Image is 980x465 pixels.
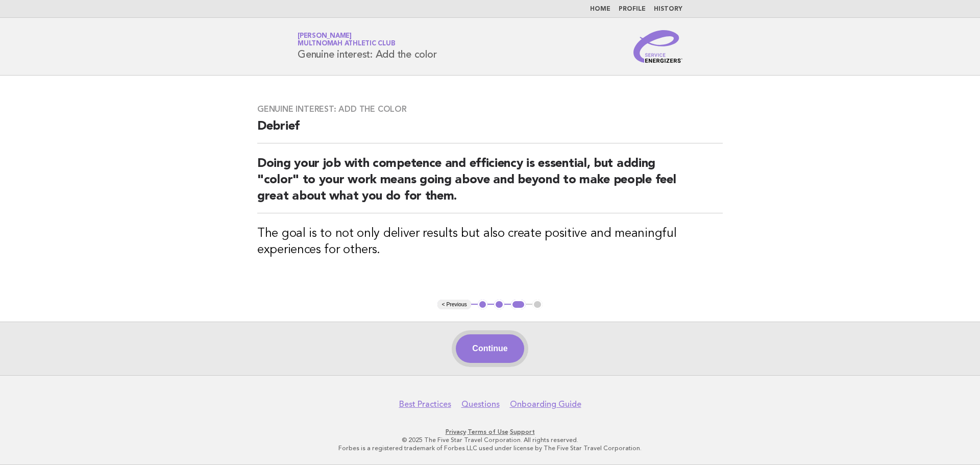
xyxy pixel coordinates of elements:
button: < Previous [437,300,471,310]
p: © 2025 The Five Star Travel Corporation. All rights reserved. [178,436,802,444]
a: Onboarding Guide [510,399,581,409]
a: [PERSON_NAME]Multnomah Athletic Club [298,33,395,47]
img: Service Energizers [633,30,682,63]
a: Profile [619,6,646,12]
a: Questions [461,399,500,409]
button: Continue [456,334,524,363]
a: History [654,6,682,12]
p: Forbes is a registered trademark of Forbes LLC used under license by The Five Star Travel Corpora... [178,444,802,452]
span: Multnomah Athletic Club [298,41,395,47]
h3: The goal is to not only deliver results but also create positive and meaningful experiences for o... [257,226,723,258]
a: Home [590,6,610,12]
button: 2 [494,300,504,310]
a: Best Practices [399,399,451,409]
button: 1 [478,300,488,310]
a: Support [510,428,535,435]
a: Terms of Use [468,428,508,435]
p: · · [178,428,802,436]
button: 3 [511,300,526,310]
h2: Debrief [257,118,723,143]
h3: Genuine interest: Add the color [257,104,723,114]
a: Privacy [446,428,466,435]
h2: Doing your job with competence and efficiency is essential, but adding "color" to your work means... [257,156,723,213]
h1: Genuine interest: Add the color [298,33,436,60]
